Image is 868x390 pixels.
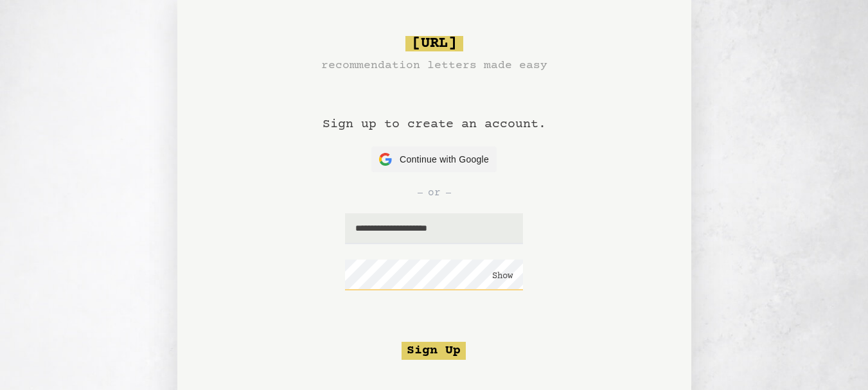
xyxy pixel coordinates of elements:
[402,342,466,360] button: Sign Up
[323,75,546,146] h1: Sign up to create an account.
[405,36,463,51] span: [URL]
[321,57,547,75] h3: recommendation letters made easy
[492,270,513,283] button: Show
[371,146,497,172] button: Continue with Google
[400,153,489,166] span: Continue with Google
[428,185,441,200] span: or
